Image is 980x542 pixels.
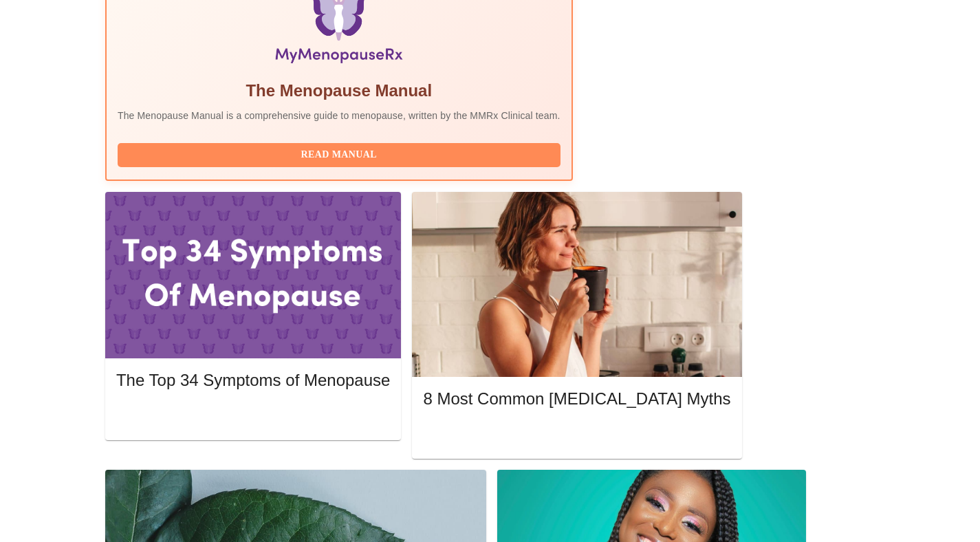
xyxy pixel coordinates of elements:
p: The Menopause Manual is a comprehensive guide to menopause, written by the MMRx Clinical team. [118,109,560,122]
span: Read More [130,407,376,424]
span: Read Manual [131,147,547,164]
button: Read More [116,404,390,428]
h5: 8 Most Common [MEDICAL_DATA] Myths [423,388,730,410]
h5: The Menopause Manual [118,80,560,102]
a: Read More [423,428,734,440]
button: Read More [423,423,730,447]
a: Read Manual [118,148,564,160]
a: Read More [116,409,393,420]
button: Read Manual [118,143,560,167]
h5: The Top 34 Symptoms of Menopause [116,369,390,391]
span: Read More [437,426,717,444]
